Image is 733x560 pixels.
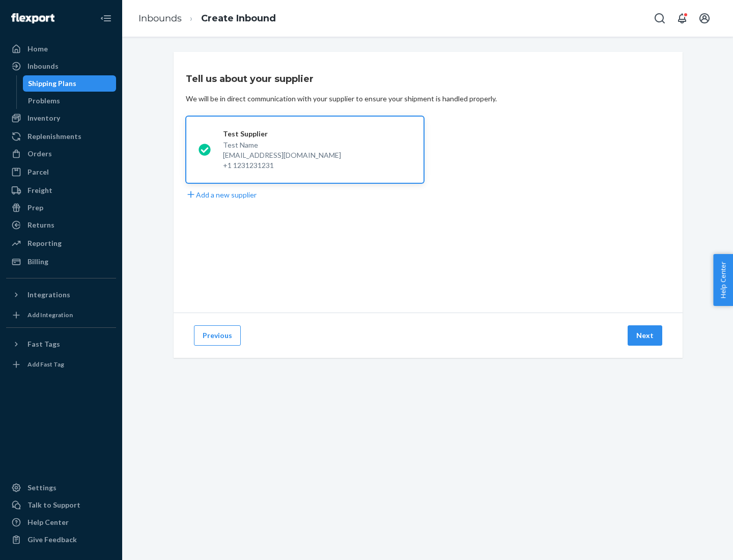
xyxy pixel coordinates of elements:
div: Home [27,44,48,54]
a: Help Center [6,514,116,530]
div: Add Fast Tag [27,360,64,369]
h3: Tell us about your supplier [186,72,314,86]
div: Reporting [27,238,62,248]
a: Add Fast Tag [6,356,116,373]
button: Fast Tags [6,336,116,352]
div: Orders [27,149,52,159]
a: Returns [6,217,116,233]
div: Problems [28,96,60,106]
button: Open account menu [694,8,715,29]
a: Prep [6,200,116,216]
a: Inbounds [138,13,182,24]
a: Home [6,41,116,57]
div: Prep [27,203,43,213]
div: Fast Tags [27,339,60,349]
a: Problems [23,93,117,109]
div: Integrations [27,290,70,300]
a: Orders [6,146,116,162]
a: Add Integration [6,307,116,323]
a: Inventory [6,110,116,126]
a: Create Inbound [201,13,276,24]
button: Add a new supplier [186,189,257,200]
img: Flexport logo [11,13,54,23]
button: Previous [194,325,241,346]
a: Replenishments [6,128,116,145]
div: Settings [27,483,57,493]
a: Billing [6,254,116,270]
div: We will be in direct communication with your supplier to ensure your shipment is handled properly. [186,94,497,104]
div: Talk to Support [27,500,80,510]
div: Add Integration [27,311,73,319]
ol: breadcrumbs [130,4,284,34]
div: Replenishments [27,131,81,142]
a: Freight [6,182,116,199]
div: Inbounds [27,61,59,71]
div: Give Feedback [27,535,77,545]
div: Freight [27,185,52,195]
button: Help Center [713,254,733,306]
div: Inventory [27,113,60,123]
button: Open Search Box [650,8,670,29]
div: Billing [27,257,48,267]
div: Returns [27,220,54,230]
a: Settings [6,480,116,496]
button: Integrations [6,287,116,303]
button: Open notifications [672,8,692,29]
a: Talk to Support [6,497,116,513]
a: Reporting [6,235,116,251]
button: Give Feedback [6,531,116,548]
button: Next [628,325,662,346]
div: Shipping Plans [28,78,76,89]
div: Help Center [27,517,69,527]
button: Close Navigation [96,8,116,29]
div: Parcel [27,167,49,177]
a: Shipping Plans [23,75,117,92]
a: Inbounds [6,58,116,74]
a: Parcel [6,164,116,180]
